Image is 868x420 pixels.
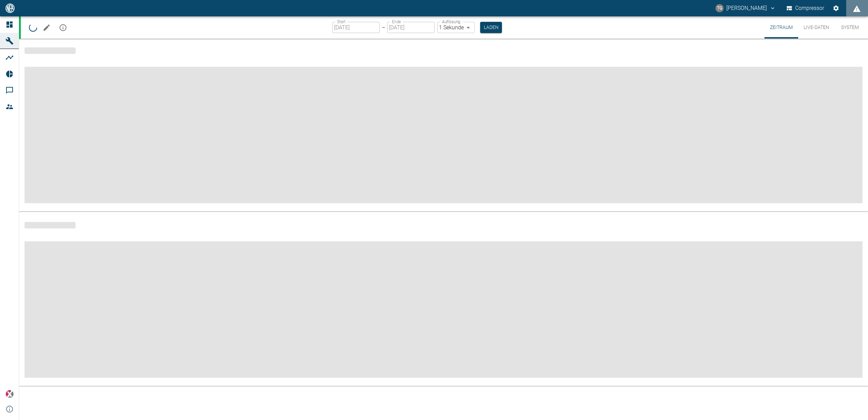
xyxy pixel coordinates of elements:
div: TG [715,4,724,12]
label: Ende [392,19,401,25]
img: logo [5,3,15,13]
div: 1 Sekunde [437,22,475,33]
button: thomas.gregoir@neuman-esser.com [714,2,777,14]
button: Compressor [785,2,826,14]
button: Einstellungen [830,2,842,14]
input: DD.MM.YYYY [332,22,380,33]
button: Machine bearbeiten [40,21,53,34]
button: System [835,16,865,39]
button: Zeitraum [764,16,798,39]
img: Xplore Logo [5,390,14,398]
button: mission info [56,21,70,34]
label: Auflösung [442,19,460,25]
button: Laden [480,22,502,33]
p: – [382,24,385,31]
input: DD.MM.YYYY [387,22,435,33]
button: Live-Daten [798,16,835,39]
label: Start [337,19,346,25]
